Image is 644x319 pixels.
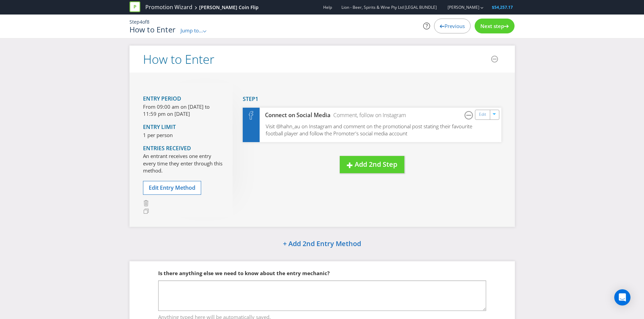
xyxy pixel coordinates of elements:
span: Edit Entry Method [149,184,195,191]
span: Step [129,19,140,25]
span: 8 [147,19,149,25]
button: + Add 2nd Entry Method [266,237,378,251]
h2: How to Enter [143,53,214,66]
span: Next step [480,23,504,29]
button: Edit Entry Method [143,181,201,195]
span: $54,257.17 [492,4,513,10]
span: Entry Period [143,95,181,102]
a: Edit [479,111,486,118]
span: Previous [445,23,465,29]
span: of [142,19,147,25]
span: Add 2nd Step [355,160,397,169]
p: From 09:00 am on [DATE] to 11:59 pm on [DATE] [143,103,222,118]
span: 1 [255,95,258,103]
h4: Entries Received [143,145,222,152]
span: Jump to... [181,27,203,34]
div: [PERSON_NAME] Coin Flip [199,4,259,11]
div: Connect on Social Media [260,111,331,119]
a: Help [323,4,332,10]
div: Open Intercom Messenger [614,289,630,305]
span: Is there anything else we need to know about the entry mechanic? [158,270,330,276]
span: + Add 2nd Entry Method [283,239,361,248]
span: Entry Limit [143,123,176,131]
a: [PERSON_NAME] [441,4,479,10]
span: Visit @hahn_au on Instagram and comment on the promotional post stating their favourite football ... [266,123,472,137]
span: 4 [140,19,142,25]
span: Step [243,95,255,103]
p: 1 per person [143,132,222,139]
div: Comment, follow on Instagram [331,111,406,119]
span: Lion - Beer, Spirits & Wine Pty Ltd [LEGAL BUNDLE] [341,4,437,10]
a: Promotion Wizard [145,3,192,11]
p: An entrant receives one entry every time they enter through this method. [143,153,222,174]
h1: How to Enter [129,25,176,33]
button: Add 2nd Step [340,156,404,173]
